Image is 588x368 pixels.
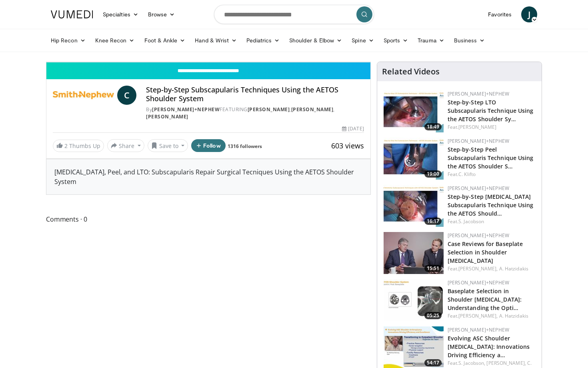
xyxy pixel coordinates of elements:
img: ca45cbb5-4e2d-4a89-993c-d0571e41d102.150x105_q85_crop-smart_upscale.jpg [384,185,444,227]
a: 18:49 [384,90,444,132]
a: Spine [347,32,378,48]
span: 18:49 [424,123,442,130]
a: Case Reviews for Baseplate Selection in Shoulder [MEDICAL_DATA] [448,240,523,264]
a: [PERSON_NAME]+Nephew [448,185,509,192]
a: Specialties [98,6,143,22]
a: A. Hatzidakis [499,265,528,272]
img: 4b15b7a9-a58b-4518-b73d-b60939e2e08b.150x105_q85_crop-smart_upscale.jpg [384,279,444,321]
span: 54:17 [424,359,442,366]
a: Step-by-Step [MEDICAL_DATA] Subscapularis Technique Using the AETOS Should… [448,193,534,217]
div: [DATE] [342,125,364,132]
button: Follow [191,139,226,152]
img: b20f33db-e2ef-4fba-9ed7-2022b8b6c9a2.150x105_q85_crop-smart_upscale.jpg [384,138,444,180]
div: Feat. [448,171,535,178]
a: [PERSON_NAME] [146,113,188,120]
a: [PERSON_NAME]+Nephew [448,90,509,97]
img: f00e741d-fb3a-4d21-89eb-19e7839cb837.150x105_q85_crop-smart_upscale.jpg [384,232,444,274]
a: Knee Recon [90,32,140,48]
a: 1316 followers [228,143,262,150]
a: [PERSON_NAME]+Nephew [448,279,509,286]
a: 16:17 [384,185,444,227]
a: Shoulder & Elbow [284,32,347,48]
a: [PERSON_NAME] [248,106,290,113]
a: Baseplate Selection in Shoulder [MEDICAL_DATA]: Understanding the Opti… [448,287,522,312]
img: VuMedi Logo [51,10,93,18]
h4: Step-by-Step Subscapularis Techniques Using the AETOS Shoulder System [146,86,364,103]
div: Feat. [448,312,535,320]
button: Share [107,139,144,152]
a: 19:00 [384,138,444,180]
a: [PERSON_NAME], [486,360,526,366]
a: [PERSON_NAME] [458,124,496,130]
a: Step-by-Step Peel Subscapularis Technique Using the AETOS Shoulder S… [448,146,534,170]
div: Feat. [448,218,535,225]
a: Browse [143,6,180,22]
img: 5fb50d2e-094e-471e-87f5-37e6246062e2.150x105_q85_crop-smart_upscale.jpg [384,90,444,132]
a: [PERSON_NAME]+Nephew [448,326,509,333]
a: Hand & Wrist [190,32,242,48]
a: S. Jacobson, [458,360,485,366]
a: [PERSON_NAME], [458,312,498,319]
a: S. Jacobson [458,218,484,225]
a: Foot & Ankle [140,32,190,48]
a: [PERSON_NAME]+Nephew [448,232,509,239]
a: [PERSON_NAME], [458,265,498,272]
a: Evolving ASC Shoulder [MEDICAL_DATA]: Innovations Driving Efficiency a… [448,334,530,359]
input: Search topics, interventions [214,5,374,24]
span: Comments 0 [46,214,371,224]
h4: Related Videos [382,67,440,76]
a: [PERSON_NAME] [291,106,334,113]
a: [PERSON_NAME]+Nephew [448,138,509,144]
span: 603 views [331,141,364,150]
a: J [521,6,537,22]
a: Business [449,32,490,48]
div: By FEATURING , , [146,106,364,120]
span: 2 [64,142,68,150]
span: 05:25 [424,312,442,319]
a: 05:25 [384,279,444,321]
a: Pediatrics [242,32,284,48]
a: 2 Thumbs Up [53,140,104,152]
a: A. Hatzidakis [499,312,528,319]
span: 19:00 [424,170,442,178]
a: Step-by-Step LTO Subscapularis Technique Using the AETOS Shoulder Sy… [448,98,534,123]
div: Feat. [448,124,535,131]
a: Trauma [413,32,449,48]
video-js: Video Player [46,62,370,62]
div: Feat. [448,265,535,272]
span: 15:51 [424,265,442,272]
a: Sports [379,32,413,48]
a: [PERSON_NAME]+Nephew [152,106,220,113]
div: [MEDICAL_DATA], Peel, and LTO: Subscapularis Repair Surgical Tecniques Using the AETOS Shoulder S... [46,159,370,194]
span: 16:17 [424,218,442,225]
a: C [117,86,136,105]
img: Smith+Nephew [53,86,114,105]
a: 15:51 [384,232,444,274]
a: Favorites [483,6,516,22]
a: Hip Recon [46,32,90,48]
a: C. Klifto [458,171,476,178]
button: Save to [148,139,188,152]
